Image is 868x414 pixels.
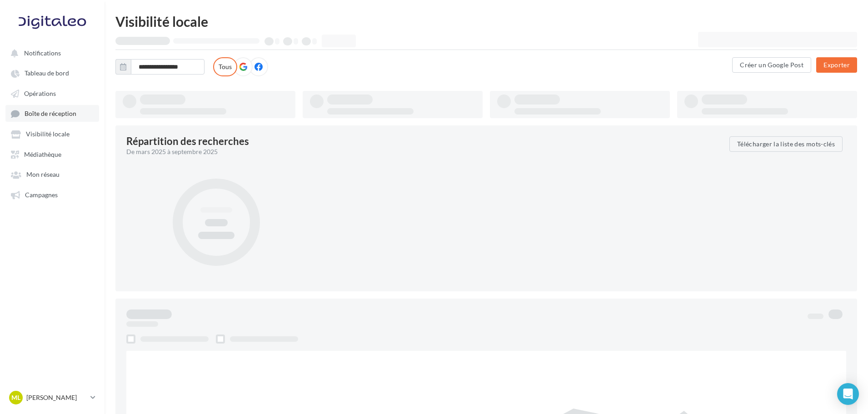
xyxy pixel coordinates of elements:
[25,70,69,77] span: Tableau de bord
[5,166,99,182] a: Mon réseau
[5,45,95,61] button: Notifications
[816,57,857,73] button: Exporter
[24,49,61,57] span: Notifications
[7,389,97,406] a: ML [PERSON_NAME]
[26,171,60,179] span: Mon réseau
[24,90,56,97] span: Opérations
[5,186,99,203] a: Campagnes
[25,191,58,199] span: Campagnes
[126,136,249,146] div: Répartition des recherches
[5,65,99,81] a: Tableau de bord
[126,147,722,156] div: De mars 2025 à septembre 2025
[25,110,76,118] span: Boîte de réception
[26,130,70,138] span: Visibilité locale
[732,57,811,73] button: Créer un Google Post
[729,136,843,152] button: Télécharger la liste des mots-clés
[837,383,859,405] div: Open Intercom Messenger
[5,105,99,122] a: Boîte de réception
[24,150,61,158] span: Médiathèque
[5,125,99,142] a: Visibilité locale
[5,85,99,101] a: Opérations
[5,146,99,162] a: Médiathèque
[26,393,87,402] p: [PERSON_NAME]
[11,393,20,402] span: ML
[115,15,857,28] div: Visibilité locale
[213,57,237,76] label: Tous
